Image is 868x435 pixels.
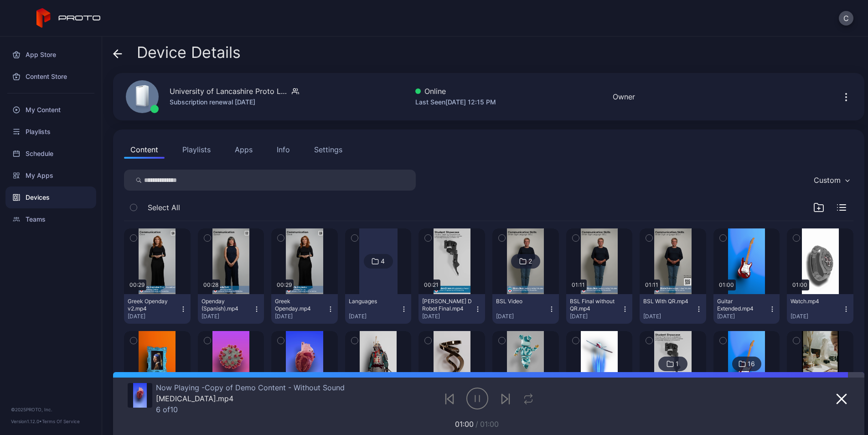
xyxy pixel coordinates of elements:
[5,143,96,165] a: Schedule
[5,66,96,88] a: Content Store
[128,298,178,312] div: Greek Openday v2.mp4
[480,419,499,429] span: 01:00
[349,313,401,320] div: [DATE]
[201,383,345,392] span: Copy of Demo Content - Without Sound
[201,298,252,312] div: Openday (Spanish).mp4
[748,360,755,368] div: 16
[415,86,496,97] div: Online
[492,294,559,324] button: BSL Video[DATE]
[717,298,767,312] div: Guitar Extended.mp4
[275,298,325,312] div: Greek Openday.mp4
[418,294,485,324] button: [PERSON_NAME] D Robot Final.mp4[DATE]
[345,294,412,324] button: Languages[DATE]
[713,294,780,324] button: Guitar Extended.mp4[DATE]
[5,99,96,121] a: My Content
[5,44,96,66] a: App Store
[198,294,264,324] button: Openday (Spanish).mp4[DATE]
[137,44,241,61] span: Device Details
[566,294,633,324] button: BSL Final without QR.mp4[DATE]
[676,360,679,368] div: 1
[496,313,548,320] div: [DATE]
[790,298,841,305] div: Watch.mp4
[156,383,345,392] div: Now Playing
[5,208,96,230] a: Teams
[270,140,296,159] button: Info
[271,294,338,324] button: Greek Openday.mp4[DATE]
[314,144,342,155] div: Settings
[381,257,385,265] div: 4
[5,186,96,208] a: Devices
[496,298,546,305] div: BSL Video
[790,313,842,320] div: [DATE]
[787,294,853,324] button: Watch.mp4[DATE]
[5,121,96,143] a: Playlists
[228,140,259,159] button: Apps
[570,298,620,312] div: BSL Final without QR.mp4
[528,257,532,265] div: 2
[349,298,399,305] div: Languages
[422,313,474,320] div: [DATE]
[643,298,693,305] div: BSL With QR.mp4
[201,313,253,320] div: [DATE]
[275,313,327,320] div: [DATE]
[475,419,478,429] span: /
[415,97,496,108] div: Last Seen [DATE] 12:15 PM
[176,140,217,159] button: Playlists
[613,91,635,102] div: Owner
[11,419,42,424] span: Version 1.12.0 •
[156,405,345,414] div: 6 of 10
[11,406,91,413] div: © 2025 PROTO, Inc.
[128,313,180,320] div: [DATE]
[570,313,622,320] div: [DATE]
[124,140,165,159] button: Content
[455,419,474,429] span: 01:00
[809,170,853,191] button: Custom
[277,144,290,155] div: Info
[640,294,706,324] button: BSL With QR.mp4[DATE]
[5,165,96,186] a: My Apps
[148,202,180,213] span: Select All
[717,313,769,320] div: [DATE]
[422,298,472,312] div: Adam D Robot Final.mp4
[814,176,841,185] div: Custom
[42,419,80,424] a: Terms Of Service
[170,97,299,108] div: Subscription renewal [DATE]
[170,86,288,97] div: University of Lancashire Proto Luma
[643,313,695,320] div: [DATE]
[308,140,349,159] button: Settings
[124,294,191,324] button: Greek Openday v2.mp4[DATE]
[839,11,853,26] button: C
[156,394,345,403] div: Human Heart.mp4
